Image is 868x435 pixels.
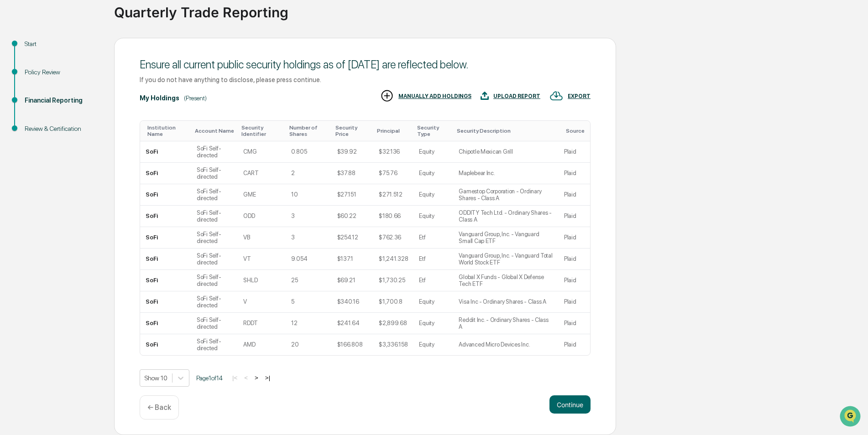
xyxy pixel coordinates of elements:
td: 3 [286,227,332,249]
td: Plaid [559,291,590,313]
span: Data Lookup [18,132,58,141]
td: RDDT [238,313,285,334]
td: Equity [413,313,453,334]
td: SoFi Self-directed [191,334,238,355]
td: SoFi Self-directed [191,206,238,227]
td: $180.66 [373,206,413,227]
div: Toggle SortBy [147,124,188,137]
td: $1,241.328 [373,249,413,270]
div: Policy Review [25,67,99,77]
td: $137.1 [332,249,374,270]
td: $39.92 [332,141,374,163]
td: SoFi Self-directed [191,163,238,184]
td: Etf [413,270,453,291]
div: 🔎 [9,133,16,140]
button: < [241,374,251,382]
td: 20 [286,334,332,355]
div: EXPORT [568,93,591,99]
td: Plaid [559,313,590,334]
td: 3 [286,206,332,227]
td: SoFi Self-directed [191,313,238,334]
td: Plaid [559,163,590,184]
td: $3,336.158 [373,334,413,355]
td: VT [238,249,285,270]
td: $37.88 [332,163,374,184]
td: $60.22 [332,206,374,227]
div: Ensure all current public security holdings as of [DATE] are reflected below. [140,58,591,71]
td: $75.76 [373,163,413,184]
td: CART [238,163,285,184]
td: Plaid [559,334,590,355]
a: 🗄️Attestations [63,111,117,128]
td: CMG [238,141,285,163]
td: Etf [413,227,453,249]
div: My Holdings [140,94,179,102]
span: Preclearance [18,115,59,124]
td: $27.151 [332,184,374,206]
span: Page 1 of 14 [196,374,223,382]
td: Plaid [559,206,590,227]
td: Reddit Inc. - Ordinary Shares - Class A [453,313,559,334]
td: SoFi Self-directed [191,249,238,270]
td: $69.21 [332,270,374,291]
td: 0.805 [286,141,332,163]
div: Financial Reporting [25,96,99,105]
span: Pylon [91,155,110,161]
td: 9.054 [286,249,332,270]
div: Toggle SortBy [566,128,586,134]
td: 5 [286,291,332,313]
a: 🔎Data Lookup [5,129,61,145]
a: 🖐️Preclearance [5,111,63,128]
td: Plaid [559,227,590,249]
td: ODDITY Tech Ltd. - Ordinary Shares - Class A [453,206,559,227]
td: Etf [413,249,453,270]
td: SHLD [238,270,285,291]
td: 25 [286,270,332,291]
td: Vanguard Group, Inc. - Vanguard Small Cap ETF [453,227,559,249]
td: $340.16 [332,291,374,313]
td: 2 [286,163,332,184]
td: AMD [238,334,285,355]
td: SoFi Self-directed [191,227,238,249]
td: Equity [413,334,453,355]
td: SoFi [140,291,191,313]
p: How can we help? [9,19,166,34]
div: Toggle SortBy [377,128,410,134]
td: Equity [413,291,453,313]
td: V [238,291,285,313]
td: $254.12 [332,227,374,249]
td: SoFi [140,249,191,270]
td: 10 [286,184,332,206]
td: $2,899.68 [373,313,413,334]
div: 🖐️ [9,116,16,123]
td: SoFi Self-directed [191,291,238,313]
iframe: Open customer support [839,405,863,430]
td: SoFi [140,163,191,184]
td: Plaid [559,249,590,270]
div: Start [25,39,99,49]
div: Toggle SortBy [335,124,370,137]
td: Equity [413,141,453,163]
td: GME [238,184,285,206]
td: Equity [413,184,453,206]
td: Global X Funds - Global X Defense Tech ETF [453,270,559,291]
td: SoFi [140,227,191,249]
div: Toggle SortBy [241,124,282,137]
td: $241.64 [332,313,374,334]
td: Advanced Micro Devices Inc. [453,334,559,355]
td: Plaid [559,270,590,291]
button: Continue [549,395,591,414]
div: Toggle SortBy [457,128,555,134]
button: > [252,374,261,382]
button: Start new chat [155,72,166,83]
td: SoFi [140,184,191,206]
td: SoFi Self-directed [191,184,238,206]
td: $1,700.8 [373,291,413,313]
td: Chipotle Mexican Grill [453,141,559,163]
td: Plaid [559,184,590,206]
img: 1746055101610-c473b297-6a78-478c-a979-82029cc54cd1 [9,70,26,86]
span: Attestations [75,115,113,124]
div: Review & Certification [25,124,99,134]
td: SoFi [140,141,191,163]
